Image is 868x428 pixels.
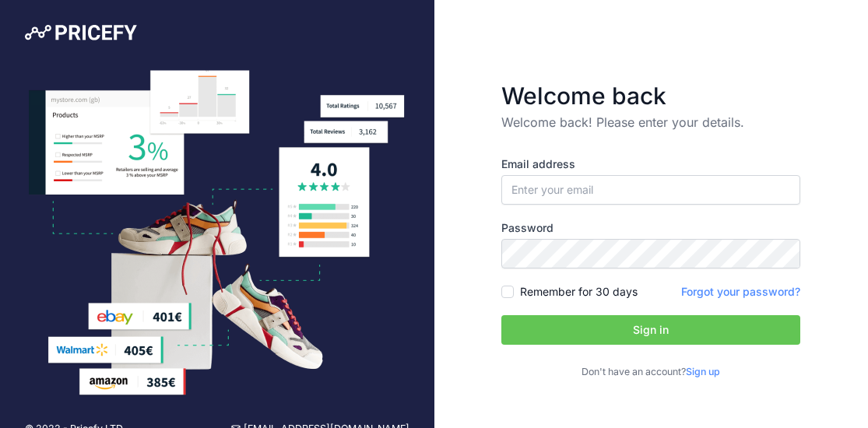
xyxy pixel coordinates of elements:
[681,285,800,298] a: Forgot your password?
[686,366,720,377] a: Sign up
[501,113,800,132] p: Welcome back! Please enter your details.
[501,220,800,236] label: Password
[25,25,137,40] img: Pricefy
[501,315,800,345] button: Sign in
[501,365,800,380] p: Don't have an account?
[501,156,800,172] label: Email address
[501,175,800,205] input: Enter your email
[501,82,800,110] h3: Welcome back
[520,284,638,300] label: Remember for 30 days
